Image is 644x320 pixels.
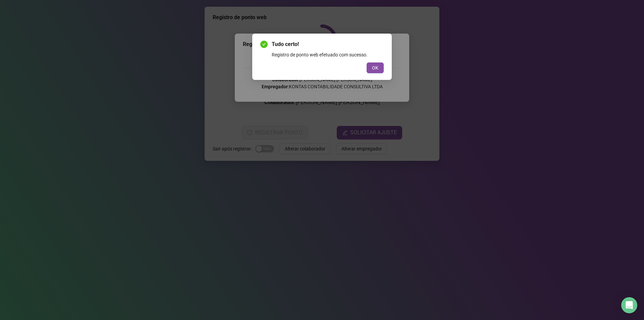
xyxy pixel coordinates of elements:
span: check-circle [260,41,268,48]
span: Tudo certo! [272,40,384,48]
div: Registro de ponto web efetuado com sucesso. [272,51,384,58]
span: OK [372,64,378,72]
button: OK [367,62,384,73]
div: Open Intercom Messenger [621,297,637,313]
